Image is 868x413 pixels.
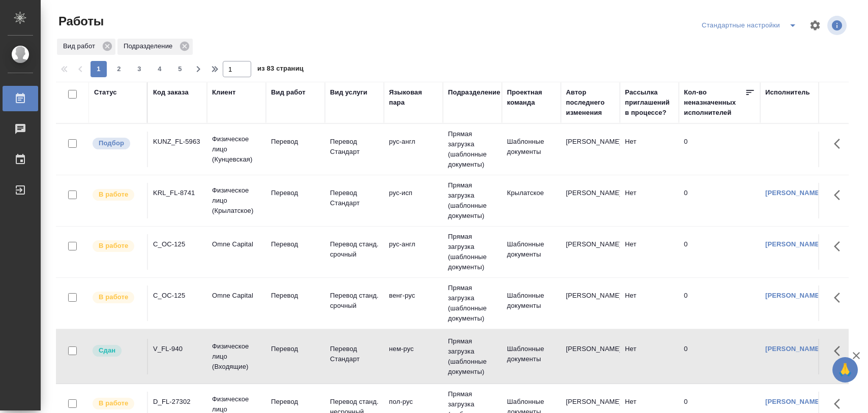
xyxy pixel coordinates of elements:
[443,331,502,382] td: Прямая загрузка (шаблонные документы)
[99,138,124,148] p: Подбор
[828,234,852,259] button: Здесь прячутся важные кнопки
[828,339,852,363] button: Здесь прячутся важные кнопки
[212,341,261,372] p: Физическое лицо (Входящие)
[99,241,128,251] p: В работе
[502,183,561,218] td: Крылатское
[94,87,117,98] div: Статус
[153,239,202,249] div: C_OC-125
[620,234,679,270] td: Нет
[271,239,320,249] p: Перевод
[153,137,202,147] div: KUNZ_FL-5963
[832,357,858,383] button: 🙏
[625,87,674,118] div: Рассылка приглашений в процессе?
[620,285,679,321] td: Нет
[765,240,822,248] a: [PERSON_NAME]
[679,234,760,270] td: 0
[153,344,202,354] div: V_FL-940
[502,234,561,270] td: Шаблонные документы
[679,285,760,321] td: 0
[330,87,368,98] div: Вид услуги
[561,132,620,167] td: [PERSON_NAME]
[111,64,127,74] span: 2
[765,189,822,197] a: [PERSON_NAME]
[389,87,438,108] div: Языковая пара
[566,87,615,118] div: Автор последнего изменения
[384,183,443,218] td: рус-исп
[561,339,620,374] td: [PERSON_NAME]
[92,291,142,304] div: Исполнитель выполняет работу
[212,87,235,98] div: Клиент
[257,62,304,77] span: из 83 страниц
[448,87,500,98] div: Подразделение
[765,87,810,98] div: Исполнитель
[271,291,320,301] p: Перевод
[92,344,142,358] div: Менеджер проверил работу исполнителя, передает ее на следующий этап
[131,61,147,77] button: 3
[172,61,188,77] button: 5
[679,183,760,218] td: 0
[765,398,822,405] a: [PERSON_NAME]
[271,344,320,354] p: Перевод
[56,13,104,29] span: Работы
[384,234,443,270] td: рус-англ
[172,64,188,74] span: 5
[131,64,147,74] span: 3
[443,227,502,277] td: Прямая загрузка (шаблонные документы)
[502,132,561,167] td: Шаблонные документы
[111,61,127,77] button: 2
[443,124,502,175] td: Прямая загрузка (шаблонные документы)
[507,87,556,108] div: Проектная команда
[679,339,760,374] td: 0
[828,285,852,310] button: Здесь прячутся важные кнопки
[384,339,443,374] td: нем-рус
[620,132,679,167] td: Нет
[443,278,502,329] td: Прямая загрузка (шаблонные документы)
[99,292,128,302] p: В работе
[828,183,852,207] button: Здесь прячутся важные кнопки
[57,39,115,55] div: Вид работ
[828,132,852,156] button: Здесь прячутся важные кнопки
[330,188,379,208] p: Перевод Стандарт
[384,285,443,321] td: венг-рус
[561,183,620,218] td: [PERSON_NAME]
[117,39,193,55] div: Подразделение
[684,87,745,118] div: Кол-во неназначенных исполнителей
[620,339,679,374] td: Нет
[765,292,822,299] a: [PERSON_NAME]
[803,13,827,38] span: Настроить таблицу
[212,134,261,165] p: Физическое лицо (Кунцевская)
[330,344,379,364] p: Перевод Стандарт
[212,239,261,249] p: Omne Capital
[384,132,443,167] td: рус-англ
[271,87,306,98] div: Вид работ
[153,291,202,301] div: C_OC-125
[765,345,822,353] a: [PERSON_NAME]
[271,397,320,407] p: Перевод
[153,397,202,407] div: D_FL-27302
[561,234,620,270] td: [PERSON_NAME]
[330,291,379,311] p: Перевод станд. срочный
[152,61,168,77] button: 4
[99,189,128,200] p: В работе
[561,285,620,321] td: [PERSON_NAME]
[92,239,142,253] div: Исполнитель выполняет работу
[152,64,168,74] span: 4
[620,183,679,218] td: Нет
[153,87,189,98] div: Код заказа
[330,137,379,157] p: Перевод Стандарт
[502,285,561,321] td: Шаблонные документы
[271,188,320,198] p: Перевод
[836,359,854,380] span: 🙏
[330,239,379,260] p: Перевод станд. срочный
[679,132,760,167] td: 0
[92,188,142,202] div: Исполнитель выполняет работу
[502,339,561,374] td: Шаблонные документы
[212,291,261,301] p: Omne Capital
[92,137,142,150] div: Можно подбирать исполнителей
[827,16,849,35] span: Посмотреть информацию
[99,398,128,408] p: В работе
[699,17,803,34] div: split button
[271,137,320,147] p: Перевод
[212,185,261,216] p: Физическое лицо (Крылатское)
[124,41,176,51] p: Подразделение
